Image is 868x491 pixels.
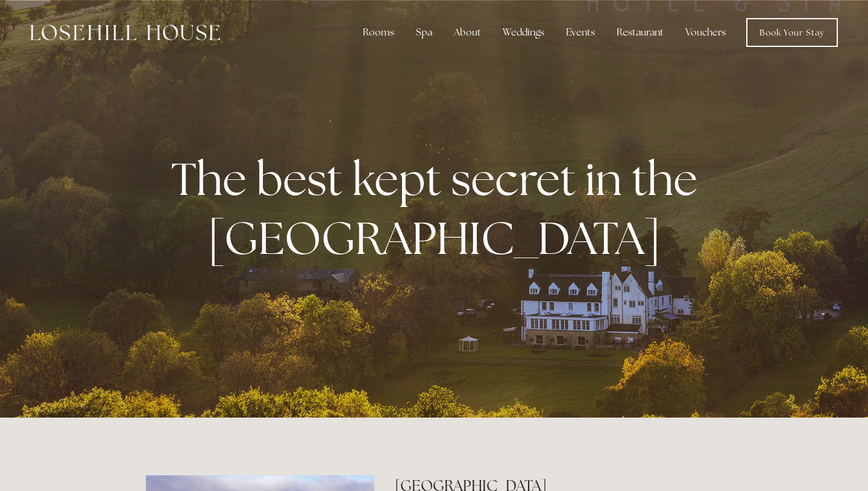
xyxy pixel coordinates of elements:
div: Events [556,20,605,45]
div: Spa [406,20,442,45]
div: Rooms [353,20,404,45]
strong: The best kept secret in the [GEOGRAPHIC_DATA] [171,149,707,267]
div: Weddings [493,20,554,45]
img: Losehill House [30,25,220,40]
div: About [444,20,491,45]
a: Vouchers [676,20,735,45]
div: Restaurant [607,20,673,45]
a: Book Your Stay [746,18,838,47]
